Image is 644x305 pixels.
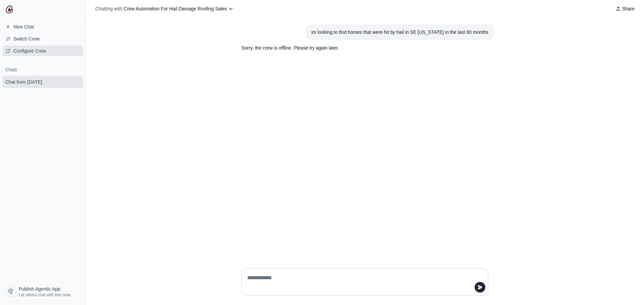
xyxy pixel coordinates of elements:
a: New Chat [3,21,83,32]
button: Switch Crew [3,33,83,44]
span: New Chat [13,23,34,30]
div: im looking to find homes that were hit by hail in SE [US_STATE] in the last 60 months [311,28,488,36]
p: Sorry, the crew is offline. Please try again later. [241,44,456,52]
section: User message [306,24,494,40]
span: Switch Crew [13,35,40,42]
span: Let others chat with this crew [19,292,71,298]
a: Chat from [DATE] [3,76,83,88]
span: Share [622,5,635,12]
button: Chatting with Crew Automation For Hail Damage Roofing Sales [93,4,236,13]
a: Configure Crew [3,46,83,56]
span: Crew Automation For Hail Damage Roofing Sales [124,6,227,11]
span: Publish Agentic App [19,286,60,292]
button: Share [613,4,637,13]
span: Chat from [DATE] [5,79,42,85]
section: Response [236,40,462,56]
span: Chatting with [95,5,122,12]
img: CrewAI Logo [5,5,13,13]
a: Publish Agentic App Let others chat with this crew [3,284,83,300]
span: Configure Crew [13,48,46,54]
